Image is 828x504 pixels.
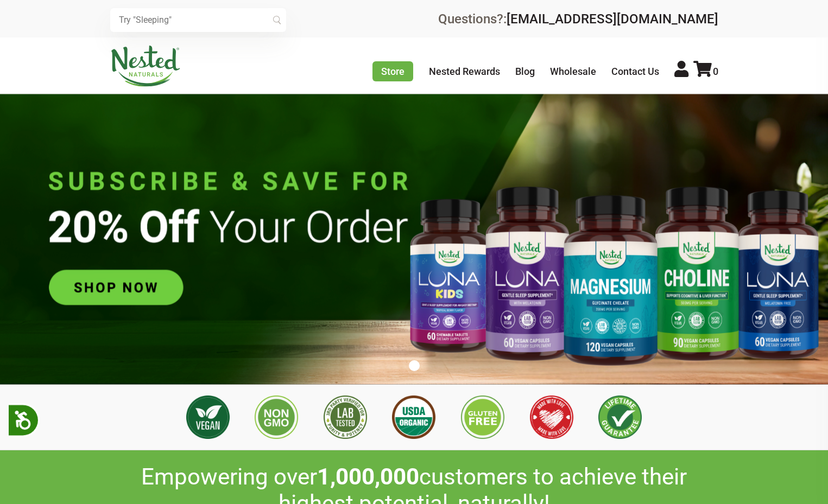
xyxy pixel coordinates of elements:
a: Store [372,61,413,81]
span: 0 [713,66,718,77]
a: Wholesale [550,66,596,77]
img: 3rd Party Lab Tested [324,395,367,439]
img: USDA Organic [392,395,435,439]
img: Gluten Free [461,395,504,439]
a: [EMAIL_ADDRESS][DOMAIN_NAME] [507,11,718,27]
span: 1,000,000 [317,463,419,490]
input: Try "Sleeping" [110,8,286,32]
img: Non GMO [255,395,298,439]
img: Nested Naturals [110,46,181,87]
a: 0 [693,66,718,77]
button: 1 of 1 [409,360,420,371]
a: Blog [515,66,535,77]
img: Made with Love [530,395,573,439]
img: Vegan [186,395,230,439]
div: Questions?: [438,12,718,25]
a: Nested Rewards [429,66,500,77]
a: Contact Us [611,66,659,77]
img: Lifetime Guarantee [598,395,642,439]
